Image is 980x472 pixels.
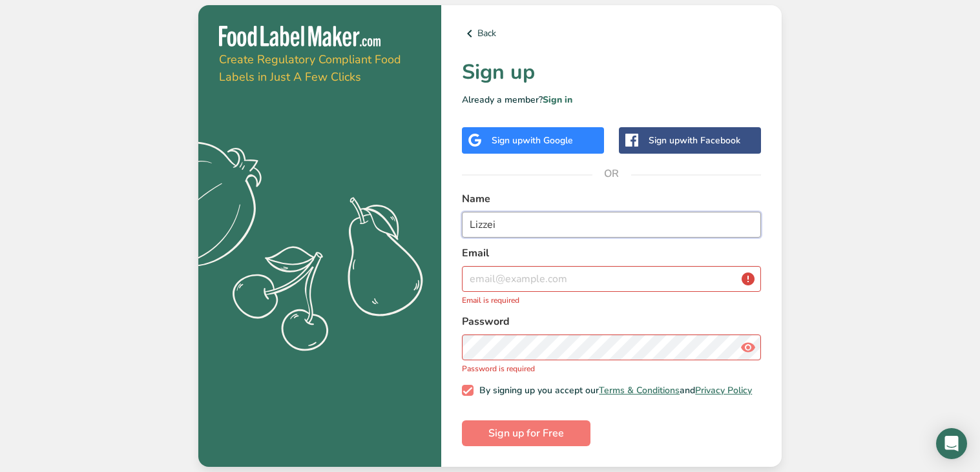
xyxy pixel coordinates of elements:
[492,134,573,147] div: Sign up
[219,26,381,47] img: Food Label Maker
[462,363,761,375] p: Password is required
[543,94,572,106] a: Sign in
[695,384,752,396] a: Privacy Policy
[462,26,761,41] a: Back
[462,314,761,329] label: Password
[649,134,740,147] div: Sign up
[936,428,967,459] div: Open Intercom Messenger
[488,426,564,441] span: Sign up for Free
[474,385,753,396] span: By signing up you accept our and
[462,420,590,446] button: Sign up for Free
[462,245,761,261] label: Email
[462,294,761,306] p: Email is required
[219,52,401,85] span: Create Regulatory Compliant Food Labels in Just A Few Clicks
[462,57,761,88] h1: Sign up
[462,212,761,238] input: John Doe
[523,134,573,147] span: with Google
[599,384,680,396] a: Terms & Conditions
[462,93,761,107] p: Already a member?
[680,134,740,147] span: with Facebook
[462,266,761,292] input: email@example.com
[592,154,631,193] span: OR
[462,191,761,207] label: Name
